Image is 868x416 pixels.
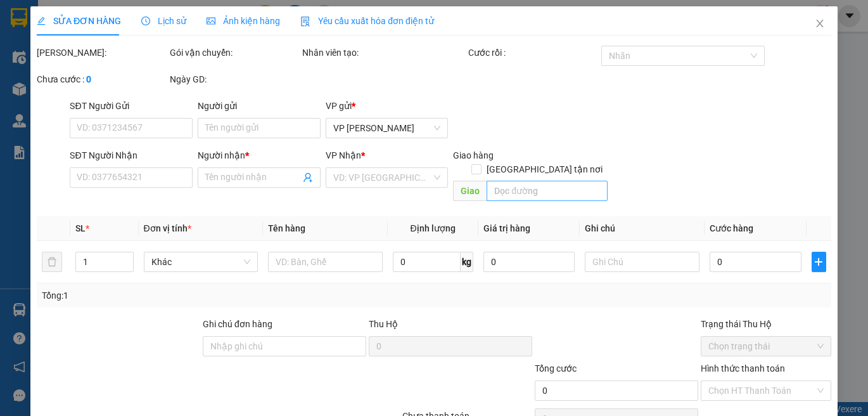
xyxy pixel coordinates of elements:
input: Ghi Chú [585,252,699,272]
span: Giao [453,181,487,201]
div: VP gửi [326,99,449,113]
input: Dọc đường [487,181,608,201]
span: Thu Hộ [369,319,398,329]
span: [GEOGRAPHIC_DATA] tận nơi [482,162,608,176]
span: Lịch sử [141,16,186,26]
span: SỬA ĐƠN HÀNG [37,16,121,26]
span: Ảnh kiện hàng [207,16,280,26]
button: delete [42,252,62,272]
th: Ghi chú [580,216,705,241]
input: Ghi chú đơn hàng [203,336,366,356]
span: Định lượng [410,223,455,233]
div: Nhân viên tạo: [302,46,466,60]
div: [PERSON_NAME]: [37,46,167,60]
button: Close [802,6,838,42]
span: Tên hàng [268,223,305,233]
span: picture [207,16,215,25]
span: close [815,18,825,29]
input: VD: Bàn, Ghế [268,252,383,272]
span: Khác [151,252,250,271]
span: SL [75,223,86,233]
button: plus [812,252,826,272]
div: Gói vận chuyển: [170,46,300,60]
div: SĐT Người Gửi [70,99,193,113]
div: SĐT Người Nhận [70,148,193,162]
span: Giao hàng [453,150,494,160]
span: Giá trị hàng [483,223,530,233]
b: 0 [86,74,91,84]
div: Tổng: 1 [42,289,336,302]
span: user-add [303,172,313,183]
span: plus [812,257,826,267]
div: Người gửi [198,99,321,113]
span: Chọn trạng thái [708,337,824,356]
div: Ngày GD: [170,72,300,86]
img: icon [300,16,310,27]
div: Người nhận [198,148,321,162]
label: Ghi chú đơn hàng [203,319,272,329]
span: Đơn vị tính [143,223,191,233]
span: Tổng cước [535,363,577,374]
span: VP Nhận [326,150,361,160]
span: VP Vũng Liêm [333,119,441,138]
div: Cước rồi : [468,46,599,60]
span: clock-circle [141,16,150,25]
span: edit [37,16,46,25]
div: Trạng thái Thu Hộ [701,317,831,331]
label: Hình thức thanh toán [701,363,785,374]
span: Cước hàng [710,223,753,233]
div: Chưa cước : [37,72,167,86]
span: Yêu cầu xuất hóa đơn điện tử [300,16,434,26]
span: kg [461,252,473,272]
